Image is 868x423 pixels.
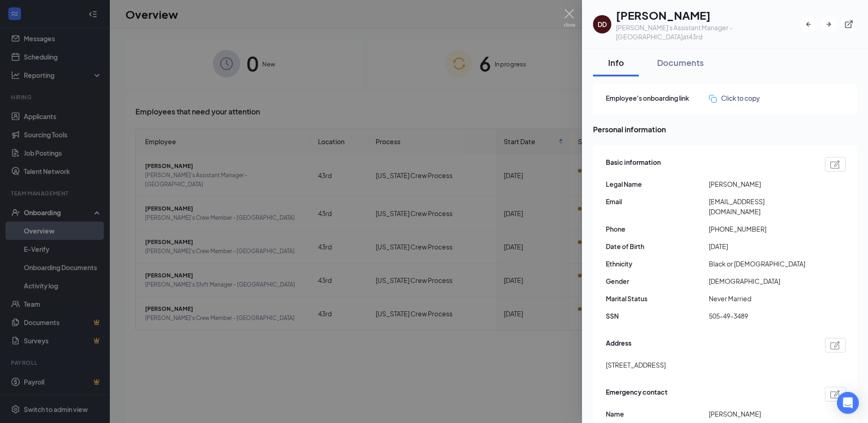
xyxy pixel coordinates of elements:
span: Ethnicity [606,259,709,269]
span: [STREET_ADDRESS] [606,360,666,370]
span: Basic information [606,157,661,172]
svg: ExternalLink [844,20,853,29]
img: click-to-copy.71757273a98fde459dfc.svg [709,95,717,103]
div: Open Intercom Messenger [837,392,859,414]
span: [PERSON_NAME] [709,179,812,189]
span: SSN [606,311,709,321]
span: [PHONE_NUMBER] [709,224,812,234]
span: [PERSON_NAME] [709,409,812,419]
span: [DATE] [709,241,812,251]
div: DD [598,20,607,29]
span: Date of Birth [606,241,709,251]
span: Legal Name [606,179,709,189]
span: 505-49-3489 [709,311,812,321]
span: Gender [606,276,709,286]
h1: [PERSON_NAME] [616,7,800,23]
span: Marital Status [606,293,709,304]
button: ArrowLeftNew [800,16,817,33]
span: Never Married [709,293,812,304]
div: Info [602,57,630,68]
span: Black or [DEMOGRAPHIC_DATA] [709,259,812,269]
button: Click to copy [709,93,760,103]
span: Personal information [593,124,857,135]
span: [DEMOGRAPHIC_DATA] [709,276,812,286]
svg: ArrowRight [824,20,833,29]
div: Documents [657,57,704,68]
span: Phone [606,224,709,234]
span: Emergency contact [606,387,668,401]
span: [EMAIL_ADDRESS][DOMAIN_NAME] [709,196,812,217]
button: ArrowRight [820,16,837,33]
span: Employee's onboarding link [606,93,709,103]
div: [PERSON_NAME]'s Assistant Manager - [GEOGRAPHIC_DATA] at 43rd [616,23,800,41]
button: ExternalLink [841,16,857,33]
span: Name [606,409,709,419]
span: Address [606,338,631,352]
svg: ArrowLeftNew [804,20,813,29]
span: Email [606,196,709,206]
